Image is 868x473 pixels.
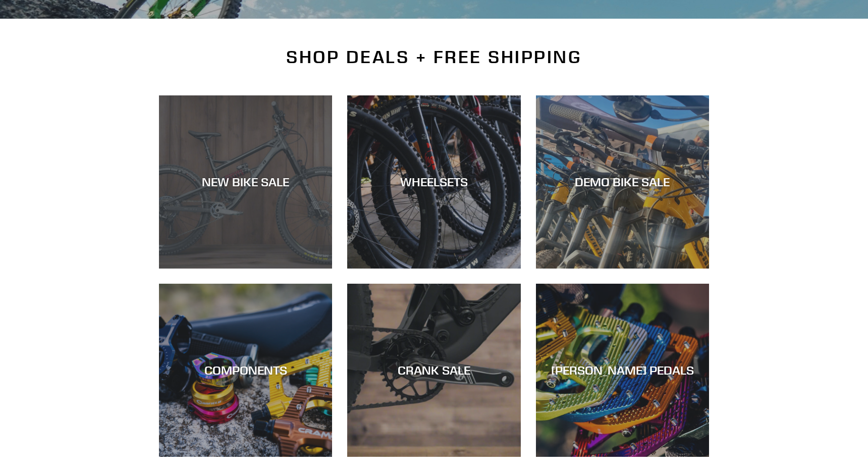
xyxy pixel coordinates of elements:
a: CRANK SALE [347,284,520,457]
a: WHEELSETS [347,95,520,269]
div: COMPONENTS [159,363,332,378]
div: NEW BIKE SALE [159,175,332,189]
div: WHEELSETS [347,175,520,189]
a: [PERSON_NAME] PEDALS [536,284,709,457]
a: DEMO BIKE SALE [536,95,709,269]
a: NEW BIKE SALE [159,95,332,269]
a: COMPONENTS [159,284,332,457]
h2: SHOP DEALS + FREE SHIPPING [159,46,709,68]
div: DEMO BIKE SALE [536,175,709,189]
div: CRANK SALE [347,363,520,378]
div: [PERSON_NAME] PEDALS [536,363,709,378]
